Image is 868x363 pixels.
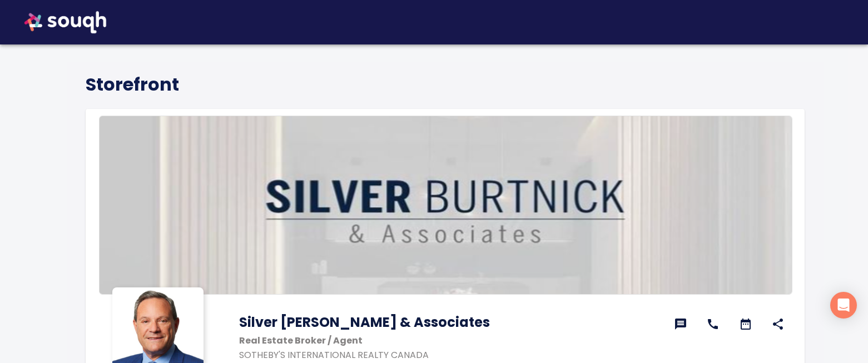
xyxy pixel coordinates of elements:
h2: Real Estate Broker / Agent [239,333,663,349]
svg: 416-587-3300 [706,317,720,331]
div: Open Intercom Messenger [830,292,857,319]
h1: Silver [PERSON_NAME] & Associates [239,312,663,333]
p: SOTHEBY'S INTERNATIONAL REALTY CANADA [239,349,663,362]
img: default banner [99,116,792,295]
h4: Storefront [86,73,179,96]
